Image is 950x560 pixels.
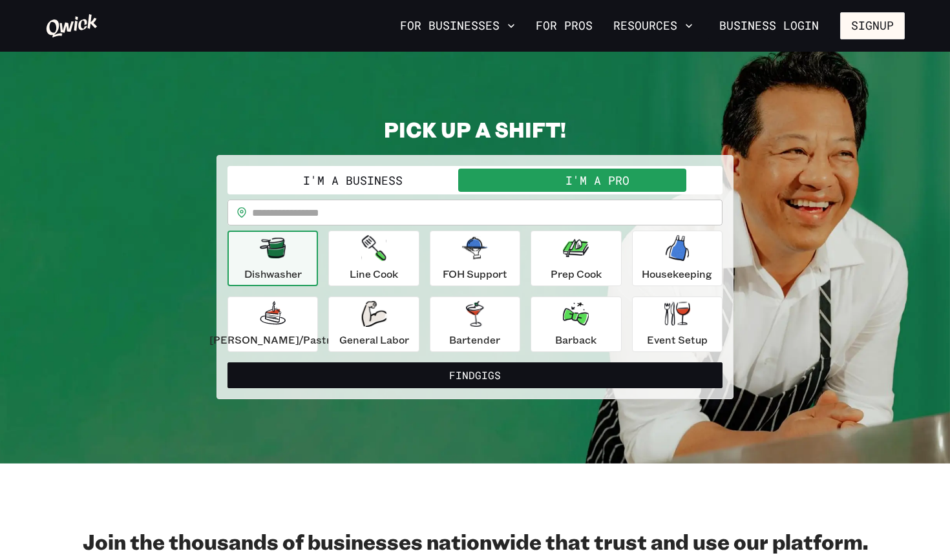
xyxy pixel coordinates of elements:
button: Event Setup [632,296,723,352]
h2: PICK UP A SHIFT! [216,116,734,142]
button: For Businesses [395,15,520,37]
p: Housekeeping [642,266,712,282]
p: Bartender [449,332,500,347]
button: Dishwasher [227,231,318,286]
button: I'm a Business [230,169,475,192]
h2: Join the thousands of businesses nationwide that trust and use our platform. [45,528,905,554]
p: General Labor [339,332,409,347]
p: [PERSON_NAME]/Pastry [209,332,336,347]
a: Business Login [708,12,830,39]
p: Prep Cook [551,266,602,282]
a: For Pros [531,15,598,37]
button: Line Cook [328,231,419,286]
button: I'm a Pro [475,169,720,192]
button: FOH Support [430,231,520,286]
p: Barback [555,332,596,347]
button: FindGigs [227,362,723,388]
button: Bartender [430,296,520,352]
button: Barback [531,296,621,352]
button: [PERSON_NAME]/Pastry [227,296,318,352]
button: General Labor [328,296,419,352]
p: FOH Support [443,266,507,282]
p: Event Setup [647,332,708,347]
button: Resources [608,15,698,37]
button: Signup [840,12,905,39]
button: Housekeeping [632,231,723,286]
p: Line Cook [350,266,398,282]
button: Prep Cook [531,231,621,286]
p: Dishwasher [244,266,302,282]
